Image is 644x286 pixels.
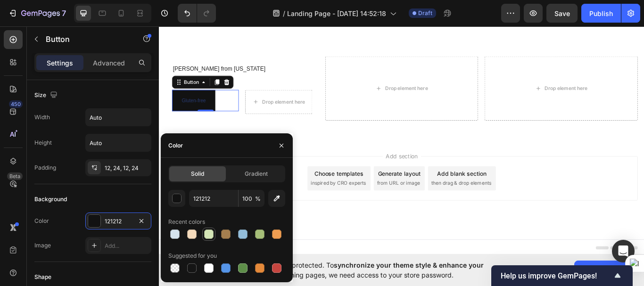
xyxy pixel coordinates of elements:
[7,172,23,180] div: Beta
[245,170,268,178] span: Gradient
[34,163,56,172] div: Padding
[178,4,216,23] div: Undo/Redo
[34,241,51,250] div: Image
[256,170,305,180] div: Generate layout
[450,71,500,79] div: Drop element here
[589,8,613,18] div: Publish
[34,89,59,102] div: Size
[182,170,239,180] div: Choose templates
[283,8,285,18] span: /
[105,242,149,250] div: Add...
[86,134,151,151] input: Auto
[159,24,644,256] iframe: Design area
[62,8,66,19] p: 7
[86,109,151,126] input: Auto
[261,149,305,159] span: Add section
[501,271,612,280] span: Help us improve GemPages!
[264,71,314,79] div: Drop element here
[168,218,205,226] div: Recent colors
[418,9,432,17] span: Draft
[317,181,388,190] span: then drag & drop elements
[219,261,484,279] span: synchronize your theme style & enhance your experience
[4,4,70,23] button: 7
[287,8,386,18] span: Landing Page - [DATE] 14:52:18
[93,58,125,68] p: Advanced
[9,100,23,108] div: 450
[191,170,204,178] span: Solid
[574,261,633,279] button: Allow access
[324,170,382,180] div: Add blank section
[254,181,305,190] span: from URL or image
[105,217,132,226] div: 121212
[554,9,570,17] span: Save
[189,190,238,207] input: Eg: FFFFFF
[46,33,126,45] p: Button
[34,273,51,281] div: Shape
[177,181,241,190] span: inspired by CRO experts
[501,270,623,281] button: Show survey - Help us improve GemPages!
[546,4,578,23] button: Save
[219,260,520,280] span: Your page is password protected. To when designing pages, we need access to your store password.
[612,240,635,262] div: Open Intercom Messenger
[168,252,217,260] div: Suggested for you
[47,58,73,68] p: Settings
[105,164,149,172] div: 12, 24, 12, 24
[34,139,52,147] div: Height
[168,141,183,150] div: Color
[34,113,50,122] div: Width
[34,195,67,204] div: Background
[581,4,621,23] button: Publish
[34,217,49,225] div: Color
[255,195,261,203] span: %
